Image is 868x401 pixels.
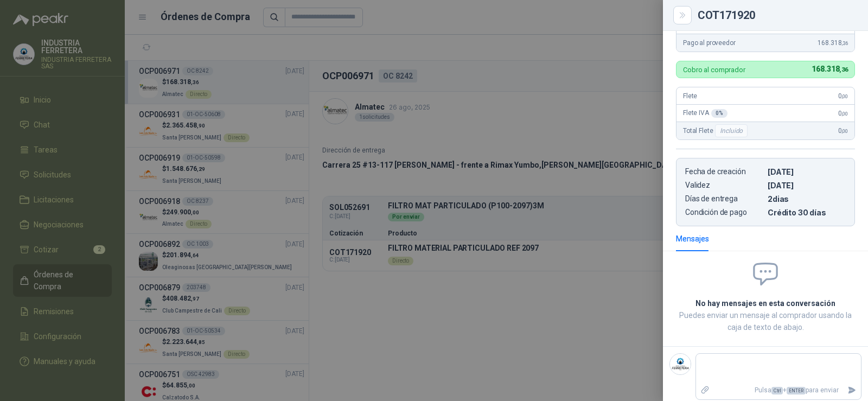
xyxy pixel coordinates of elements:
[698,10,855,21] div: COT171920
[683,92,697,100] span: Flete
[676,297,855,309] h2: No hay mensajes en esta conversación
[812,65,848,73] span: 168.318
[768,181,846,190] p: [DATE]
[787,387,806,394] span: ENTER
[841,128,848,134] span: ,00
[838,92,848,100] span: 0
[676,233,709,245] div: Mensajes
[841,40,848,46] span: ,36
[696,381,714,400] label: Adjuntar archivos
[685,167,763,176] p: Fecha de creación
[685,181,763,190] p: Validez
[683,39,736,47] span: Pago al proveedor
[841,93,848,99] span: ,00
[683,109,727,118] span: Flete IVA
[711,109,727,118] div: 0 %
[683,66,745,73] p: Cobro al comprador
[818,39,848,47] span: 168.318
[838,127,848,135] span: 0
[768,208,846,217] p: Crédito 30 días
[841,111,848,117] span: ,00
[676,309,855,333] p: Puedes enviar un mensaje al comprador usando la caja de texto de abajo.
[715,124,748,137] div: Incluido
[771,387,783,394] span: Ctrl
[768,194,846,203] p: 2 dias
[839,66,848,73] span: ,36
[670,354,691,374] img: Company Logo
[843,381,861,400] button: Enviar
[768,167,846,176] p: [DATE]
[685,194,763,203] p: Días de entrega
[714,381,844,400] p: Pulsa + para enviar
[683,124,750,137] span: Total Flete
[685,208,763,217] p: Condición de pago
[676,9,689,22] button: Close
[838,110,848,117] span: 0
